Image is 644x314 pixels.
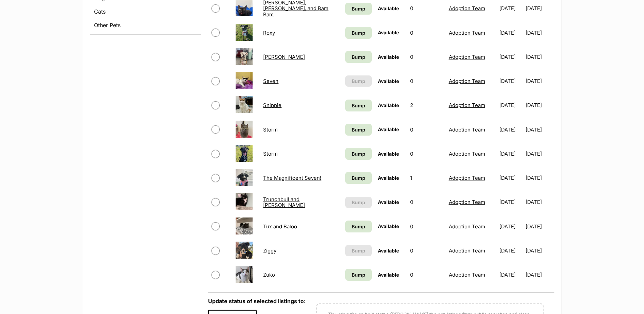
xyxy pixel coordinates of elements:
[263,196,305,208] a: Trunchbull and [PERSON_NAME]
[378,78,399,84] span: Available
[345,172,371,184] a: Bump
[263,223,297,230] a: Tux and Baloo
[449,78,485,84] a: Adoption Team
[263,54,305,60] a: [PERSON_NAME]
[263,272,275,278] a: Zuko
[345,221,371,232] a: Bump
[407,118,445,141] td: 0
[407,239,445,262] td: 0
[378,199,399,205] span: Available
[345,100,371,111] a: Bump
[449,223,485,230] a: Adoption Team
[497,45,525,69] td: [DATE]
[497,166,525,190] td: [DATE]
[407,263,445,286] td: 0
[378,272,399,278] span: Available
[407,142,445,165] td: 0
[345,27,371,39] a: Bump
[497,118,525,141] td: [DATE]
[407,190,445,214] td: 0
[449,199,485,205] a: Adoption Team
[526,239,554,262] td: [DATE]
[378,223,399,229] span: Available
[378,30,399,35] span: Available
[449,5,485,12] a: Adoption Team
[378,102,399,108] span: Available
[449,151,485,157] a: Adoption Team
[526,166,554,190] td: [DATE]
[449,272,485,278] a: Adoption Team
[263,247,276,254] a: Ziggy
[526,45,554,69] td: [DATE]
[345,75,371,87] button: Bump
[263,102,281,108] a: Snippie
[526,190,554,214] td: [DATE]
[352,199,365,206] span: Bump
[449,247,485,254] a: Adoption Team
[263,175,321,181] a: The Magnificent Seven!
[526,215,554,238] td: [DATE]
[378,151,399,157] span: Available
[526,93,554,117] td: [DATE]
[263,30,275,36] a: Roxy
[352,247,365,254] span: Bump
[352,271,365,278] span: Bump
[263,126,278,133] a: Storm
[497,263,525,286] td: [DATE]
[497,93,525,117] td: [DATE]
[263,151,278,157] a: Storm
[90,5,201,18] a: Cats
[263,78,278,84] a: Seven
[352,126,365,133] span: Bump
[352,77,365,85] span: Bump
[345,197,371,208] button: Bump
[407,21,445,45] td: 0
[497,21,525,45] td: [DATE]
[378,248,399,254] span: Available
[352,150,365,157] span: Bump
[449,126,485,133] a: Adoption Team
[345,3,371,15] a: Bump
[449,30,485,36] a: Adoption Team
[497,215,525,238] td: [DATE]
[526,263,554,286] td: [DATE]
[449,54,485,60] a: Adoption Team
[497,69,525,93] td: [DATE]
[407,166,445,190] td: 1
[352,223,365,230] span: Bump
[407,215,445,238] td: 0
[497,190,525,214] td: [DATE]
[345,124,371,136] a: Bump
[345,269,371,281] a: Bump
[526,69,554,93] td: [DATE]
[526,118,554,141] td: [DATE]
[378,54,399,60] span: Available
[526,142,554,165] td: [DATE]
[352,29,365,36] span: Bump
[497,142,525,165] td: [DATE]
[352,5,365,12] span: Bump
[407,45,445,69] td: 0
[352,53,365,60] span: Bump
[345,51,371,63] a: Bump
[352,102,365,109] span: Bump
[378,175,399,181] span: Available
[449,102,485,108] a: Adoption Team
[90,19,201,31] a: Other Pets
[345,148,371,160] a: Bump
[449,175,485,181] a: Adoption Team
[407,69,445,93] td: 0
[352,174,365,181] span: Bump
[208,298,306,304] label: Update status of selected listings to:
[526,21,554,45] td: [DATE]
[407,93,445,117] td: 2
[378,126,399,132] span: Available
[378,5,399,11] span: Available
[497,239,525,262] td: [DATE]
[345,245,371,256] button: Bump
